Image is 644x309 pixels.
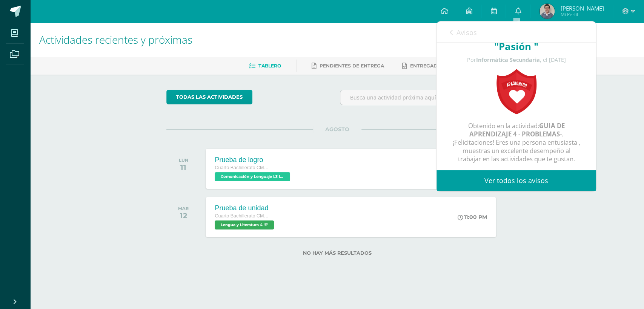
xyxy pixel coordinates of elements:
a: Ver todos los avisos [437,170,596,191]
span: Lengua y Literatura 4 'E' [215,220,274,229]
div: 12 [178,211,189,220]
span: Cuarto Bachillerato CMP Bachillerato en CCLL con Orientación en Computación [215,213,271,219]
img: d9ff757adb93861349cde013a3ee1ac8.png [539,4,555,19]
strong: Informática Secundaria [476,56,540,63]
a: Pendientes de entrega [312,60,384,72]
span: AGOSTO [313,126,361,133]
a: Tablero [249,60,281,72]
span: Actividades recientes y próximas [39,32,192,47]
span: [PERSON_NAME] [560,5,604,12]
div: Prueba de logro [215,156,292,164]
div: "Pasión " [452,40,581,53]
span: Mi Perfil [560,11,604,18]
div: 11:00 PM [458,214,487,220]
a: todas las Actividades [166,90,252,104]
span: Entregadas [410,63,444,69]
label: No hay más resultados [166,250,508,256]
div: Prueba de unidad [215,204,276,212]
span: Pendientes de entrega [320,63,384,69]
span: Comunicación y Lenguaje L3 Inglés 'E' [215,172,290,181]
input: Busca una actividad próxima aquí... [340,90,507,105]
div: MAR [178,206,189,211]
span: Avisos [456,28,477,37]
span: Cuarto Bachillerato CMP Bachillerato en CCLL con Orientación en Computación [215,165,271,170]
div: Por , el [DATE] [452,57,581,63]
span: Tablero [258,63,281,69]
div: LUN [179,158,188,163]
strong: GUIA DE APRENDIZAJE 4 - PROBLEMAS- [469,121,565,138]
div: Obtenido en la actividad: . ¡Felicitaciones! Eres una persona entusiasta , muestras un excelente ... [452,122,581,163]
a: Entregadas [402,60,444,72]
div: 11 [179,163,188,172]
